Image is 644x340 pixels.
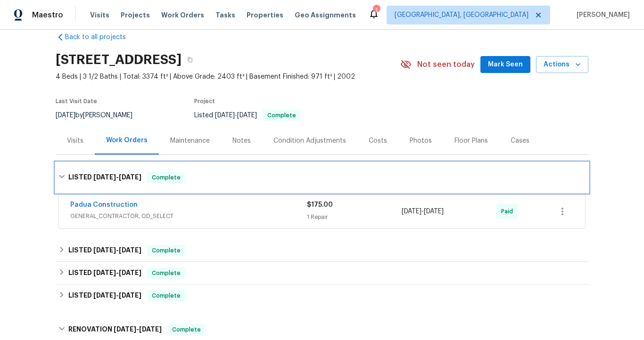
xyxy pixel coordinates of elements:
span: - [93,174,141,180]
a: Padua Construction [70,202,138,208]
div: Notes [232,136,251,146]
div: LISTED [DATE]-[DATE]Complete [56,162,588,193]
span: [DATE] [56,112,75,119]
span: [DATE] [114,326,136,332]
span: Geo Assignments [295,10,356,20]
span: Project [194,98,215,104]
div: Visits [67,136,83,146]
span: Complete [168,325,205,334]
span: - [215,112,257,119]
span: [DATE] [93,269,116,276]
span: [DATE] [402,208,421,215]
span: Work Orders [161,10,204,20]
span: - [402,207,444,216]
div: Cases [511,136,529,146]
span: [GEOGRAPHIC_DATA], [GEOGRAPHIC_DATA] [395,10,528,20]
span: [PERSON_NAME] [573,10,630,20]
h2: [STREET_ADDRESS] [56,55,182,65]
span: [DATE] [215,112,235,119]
span: Complete [148,246,184,255]
span: Complete [148,291,184,300]
span: [DATE] [119,269,141,276]
span: Properties [247,10,283,20]
h6: LISTED [68,172,141,183]
span: [DATE] [139,326,162,332]
div: Condition Adjustments [273,136,346,146]
span: Complete [148,268,184,278]
span: [DATE] [93,292,116,299]
span: [DATE] [237,112,257,119]
a: Back to all projects [56,32,146,42]
span: Last Visit Date [56,98,97,104]
span: Paid [501,207,517,216]
span: Visits [90,10,109,20]
div: Maintenance [170,136,210,146]
span: [DATE] [119,174,141,180]
span: [DATE] [93,174,116,180]
div: LISTED [DATE]-[DATE]Complete [56,262,588,284]
span: Tasks [215,12,235,18]
span: [DATE] [93,247,116,253]
h6: LISTED [68,290,141,301]
span: - [93,269,141,276]
div: Work Orders [106,136,148,145]
span: - [114,326,162,332]
span: [DATE] [119,292,141,299]
h6: LISTED [68,245,141,256]
span: Projects [121,10,150,20]
span: - [93,292,141,299]
button: Mark Seen [480,56,530,73]
button: Copy Address [182,51,198,68]
div: Costs [369,136,387,146]
div: LISTED [DATE]-[DATE]Complete [56,239,588,262]
div: LISTED [DATE]-[DATE]Complete [56,284,588,307]
span: 4 Beds | 3 1/2 Baths | Total: 3374 ft² | Above Grade: 2403 ft² | Basement Finished: 971 ft² | 2002 [56,72,400,81]
button: Actions [536,56,588,73]
div: 1 [373,6,380,15]
div: 1 Repair [307,212,402,222]
span: Maestro [32,10,63,20]
h6: RENOVATION [68,324,162,335]
span: Actions [544,59,581,71]
span: Mark Seen [488,59,523,71]
div: Photos [410,136,432,146]
span: GENERAL_CONTRACTOR, OD_SELECT [70,211,307,221]
span: Complete [264,113,300,118]
span: [DATE] [424,208,444,215]
span: $175.00 [307,202,333,208]
span: Not seen today [417,60,475,69]
h6: LISTED [68,267,141,279]
span: [DATE] [119,247,141,253]
div: by [PERSON_NAME] [56,110,144,121]
span: Listed [194,112,301,119]
span: - [93,247,141,253]
div: Floor Plans [454,136,488,146]
span: Complete [148,173,184,182]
